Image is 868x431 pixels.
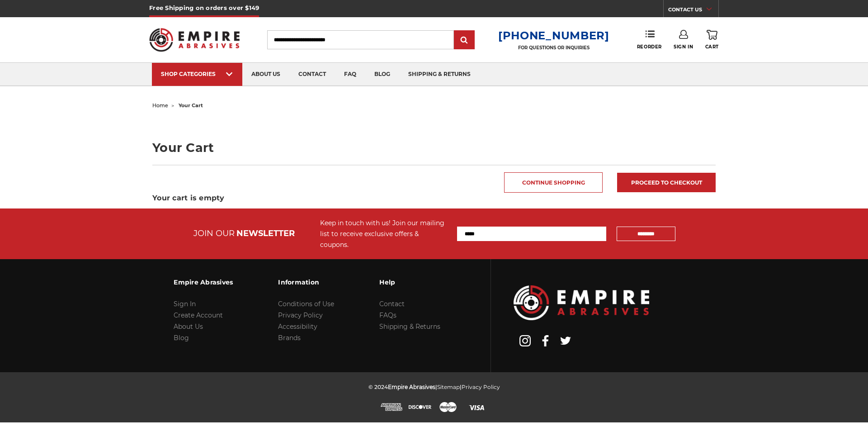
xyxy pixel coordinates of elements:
p: FOR QUESTIONS OR INQUIRIES [498,45,609,51]
img: Empire Abrasives [149,22,240,57]
a: Contact [379,300,405,308]
a: blog [365,63,399,86]
a: faq [335,63,365,86]
span: NEWSLETTER [236,228,295,238]
a: Conditions of Use [278,300,334,308]
a: [PHONE_NUMBER] [498,29,609,42]
a: Blog [174,334,189,342]
a: Shipping & Returns [379,322,440,331]
span: Sign In [674,44,693,50]
a: about us [242,63,289,86]
div: SHOP CATEGORIES [161,71,233,77]
a: Accessibility [278,322,317,331]
a: Brands [278,334,301,342]
a: Privacy Policy [278,311,323,319]
h3: Help [379,273,440,292]
h3: Information [278,273,334,292]
a: Cart [705,30,719,50]
a: CONTACT US [668,5,718,17]
a: shipping & returns [399,63,480,86]
a: Create Account [174,311,223,319]
div: Keep in touch with us! Join our mailing list to receive exclusive offers & coupons. [320,218,448,250]
h1: Your Cart [152,142,716,154]
span: your cart [179,102,203,109]
a: contact [289,63,335,86]
span: Empire Abrasives [388,384,435,390]
span: Cart [705,44,719,50]
a: Continue Shopping [504,172,603,193]
img: Empire Abrasives Logo Image [514,285,649,320]
span: Reorder [637,44,662,50]
a: Privacy Policy [462,384,500,390]
span: JOIN OUR [193,228,235,238]
a: home [152,102,168,109]
a: About Us [174,322,203,331]
a: Proceed to checkout [617,173,716,192]
a: FAQs [379,311,396,319]
a: Reorder [637,30,662,49]
a: Sign In [174,300,196,308]
h3: Empire Abrasives [174,273,233,292]
p: © 2024 | | [368,381,500,393]
a: Sitemap [437,384,460,390]
h3: Your cart is empty [152,193,716,204]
